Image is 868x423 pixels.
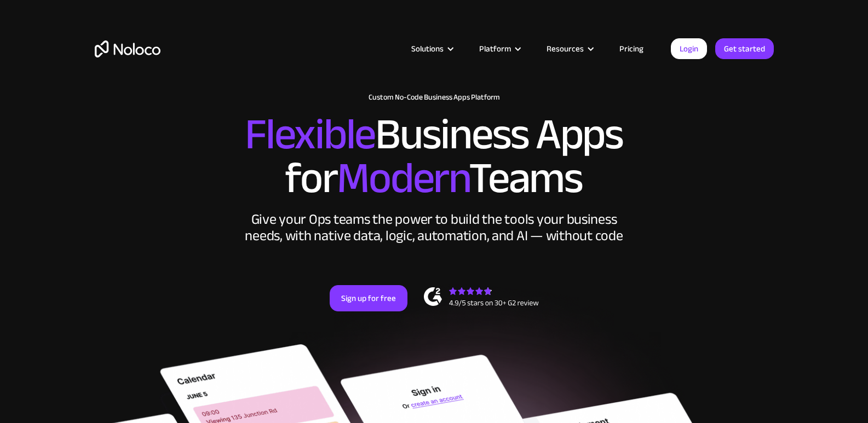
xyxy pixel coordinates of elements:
[533,42,606,56] div: Resources
[95,40,160,57] a: home
[398,42,465,56] div: Solutions
[411,42,444,56] div: Solutions
[479,42,511,56] div: Platform
[547,42,584,56] div: Resources
[245,94,375,175] span: Flexible
[606,42,657,56] a: Pricing
[95,113,774,200] h2: Business Apps for Teams
[330,285,407,311] a: Sign up for free
[465,42,533,56] div: Platform
[671,38,707,59] a: Login
[243,211,626,244] div: Give your Ops teams the power to build the tools your business needs, with native data, logic, au...
[715,38,774,59] a: Get started
[337,137,469,219] span: Modern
